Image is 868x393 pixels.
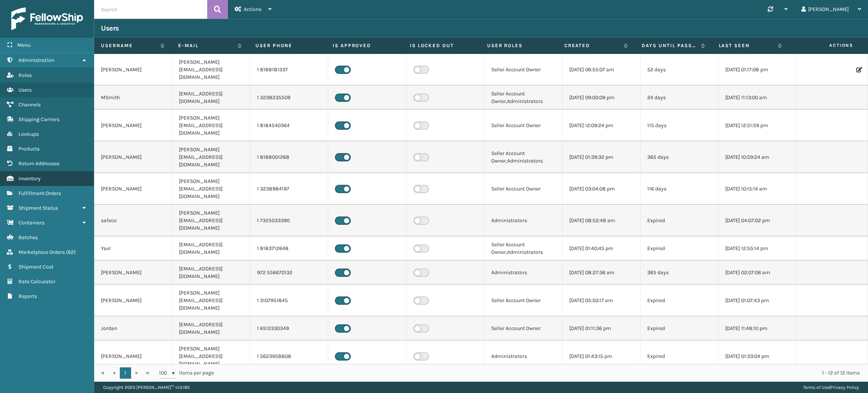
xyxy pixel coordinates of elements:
td: [EMAIL_ADDRESS][DOMAIN_NAME] [172,236,250,261]
td: [DATE] 04:07:02 pm [718,205,796,236]
label: Is Approved [333,42,396,49]
td: [DATE] 10:15:14 am [718,173,796,205]
td: Jordan [94,316,172,341]
td: [DATE] 01:07:43 pm [718,285,796,316]
label: Days until password expires [642,42,697,49]
td: Expired [640,205,718,236]
td: [PERSON_NAME][EMAIL_ADDRESS][DOMAIN_NAME] [172,54,250,86]
div: | [803,382,859,393]
td: Seller Account Owner [484,54,562,86]
td: 1 7325033390 [250,205,328,236]
label: Username [101,42,157,49]
td: Expired [640,341,718,372]
h3: Users [101,24,119,33]
td: 1 6512330349 [250,316,328,341]
td: [DATE] 01:40:45 pm [562,236,640,261]
span: Shipment Status [18,205,58,211]
span: Menu [17,42,31,48]
td: 52 days [640,54,718,86]
td: [PERSON_NAME] [94,261,172,285]
td: [PERSON_NAME][EMAIL_ADDRESS][DOMAIN_NAME] [172,110,250,141]
td: [DATE] 01:39:32 pm [562,141,640,173]
span: Roles [18,72,32,78]
td: [PERSON_NAME][EMAIL_ADDRESS][DOMAIN_NAME] [172,285,250,316]
span: Users [18,87,32,93]
td: [DATE] 06:55:07 am [562,54,640,86]
label: Is Locked Out [410,42,473,49]
i: Edit [856,67,861,72]
td: Administrators [484,205,562,236]
td: [EMAIL_ADDRESS][DOMAIN_NAME] [172,261,250,285]
td: [EMAIL_ADDRESS][DOMAIN_NAME] [172,316,250,341]
td: Expired [640,285,718,316]
td: 1 3238984197 [250,173,328,205]
td: [PERSON_NAME][EMAIL_ADDRESS][DOMAIN_NAME] [172,205,250,236]
span: Actions [791,39,858,52]
td: [DATE] 12:51:59 pm [718,110,796,141]
a: 1 [120,367,131,379]
td: [DATE] 08:52:48 am [562,205,640,236]
td: [DATE] 01:17:08 pm [718,54,796,86]
td: [PERSON_NAME] [94,54,172,86]
td: Seller Account Owner,Administrators [484,236,562,261]
td: 116 days [640,173,718,205]
td: [DATE] 10:59:24 am [718,141,796,173]
p: Copyright 2023 [PERSON_NAME]™ v 1.0.185 [103,382,190,393]
label: Last Seen [719,42,775,49]
td: [PERSON_NAME][EMAIL_ADDRESS][DOMAIN_NAME] [172,341,250,372]
span: Administration [18,57,54,63]
td: Seller Account Owner [484,110,562,141]
td: Seller Account Owner [484,316,562,341]
td: Yael [94,236,172,261]
td: [PERSON_NAME] [94,141,172,173]
td: 1 3238235509 [250,86,328,110]
td: [DATE] 11:13:00 am [718,86,796,110]
td: safeco [94,205,172,236]
td: MSmith [94,86,172,110]
td: Seller Account Owner,Administrators [484,86,562,110]
span: Batches [18,234,38,241]
label: User phone [255,42,319,49]
span: Containers [18,220,44,226]
span: Actions [244,6,261,12]
label: Created [564,42,620,49]
img: logo [11,8,83,30]
td: 115 days [640,110,718,141]
td: 365 days [640,141,718,173]
td: [EMAIL_ADDRESS][DOMAIN_NAME] [172,86,250,110]
span: Inventory [18,175,41,182]
span: Reports [18,293,37,299]
td: Expired [640,236,718,261]
label: User Roles [487,42,550,49]
td: 1 5623958808 [250,341,328,372]
td: [DATE] 08:27:36 am [562,261,640,285]
a: Terms of Use [803,385,829,390]
span: ( 62 ) [66,249,76,255]
td: 24 days [640,86,718,110]
td: 1 8183712648 [250,236,328,261]
td: Seller Account Owner [484,285,562,316]
td: [PERSON_NAME][EMAIL_ADDRESS][DOMAIN_NAME] [172,141,250,173]
td: [DATE] 03:04:08 pm [562,173,640,205]
td: [DATE] 01:43:15 pm [562,341,640,372]
td: [DATE] 02:07:06 am [718,261,796,285]
td: Administrators [484,261,562,285]
td: [PERSON_NAME] [94,110,172,141]
td: [PERSON_NAME] [94,173,172,205]
td: [DATE] 01:33:04 pm [718,341,796,372]
label: E-mail [178,42,234,49]
span: Products [18,146,40,152]
td: [DATE] 01:11:36 pm [562,316,640,341]
a: Privacy Policy [830,385,859,390]
td: Administrators [484,341,562,372]
div: 1 - 12 of 12 items [225,369,860,377]
span: Marketplace Orders [18,249,65,255]
td: [DATE] 09:00:09 pm [562,86,640,110]
span: Shipping Carriers [18,116,60,123]
span: 100 [159,369,170,377]
td: [PERSON_NAME] [94,285,172,316]
td: 365 days [640,261,718,285]
td: 1 8184540364 [250,110,328,141]
span: Fulfillment Orders [18,190,61,196]
span: Channels [18,101,41,108]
